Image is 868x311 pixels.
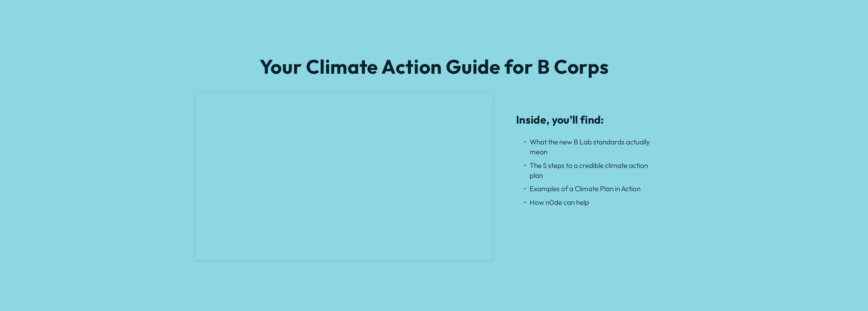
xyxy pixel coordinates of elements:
h3: Inside, you’ll find: [516,113,652,126]
p: The 5 steps to a credible climate action plan [530,160,652,180]
h2: Your Climate Action Guide for B Corps [195,56,673,77]
p: Examples of a Climate Plan in Action [530,184,652,194]
p: What the new B Lab standards actually mean [530,137,652,157]
p: How n0de can help [530,197,652,207]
